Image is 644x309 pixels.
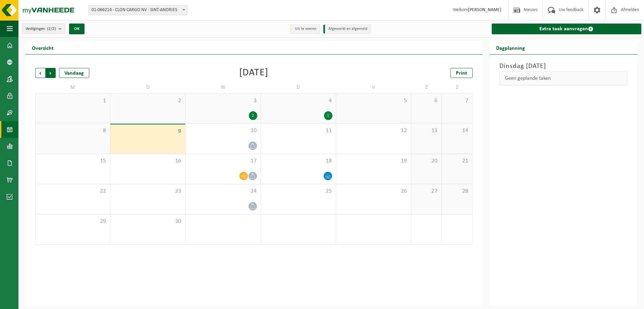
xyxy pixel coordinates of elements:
[261,81,336,93] td: D
[59,68,89,78] div: Vandaag
[324,111,332,120] div: 1
[249,111,257,120] div: 2
[264,188,332,195] span: 25
[39,157,107,165] span: 15
[445,127,469,134] span: 14
[189,97,257,105] span: 3
[114,128,182,135] span: 9
[445,157,469,165] span: 21
[47,27,56,31] count: (2/2)
[456,71,467,76] span: Print
[290,25,320,34] li: Uit te voeren
[69,24,85,34] button: OK
[264,127,332,134] span: 11
[468,7,501,12] strong: [PERSON_NAME]
[239,68,268,78] div: [DATE]
[189,157,257,165] span: 17
[114,157,182,165] span: 16
[264,157,332,165] span: 18
[39,218,107,225] span: 29
[189,127,257,134] span: 10
[114,218,182,225] span: 30
[264,97,332,105] span: 4
[499,61,627,71] h3: Dinsdag [DATE]
[415,188,438,195] span: 27
[411,81,442,93] td: Z
[110,81,185,93] td: D
[114,97,182,105] span: 2
[339,97,408,105] span: 5
[39,127,107,134] span: 8
[442,81,472,93] td: Z
[89,5,187,15] span: 01-066214 - CLDN CARGO NV - SINT-ANDRIES
[189,188,257,195] span: 24
[450,68,473,78] a: Print
[489,41,532,54] h2: Dagplanning
[89,5,187,15] span: 01-066214 - CLDN CARGO NV - SINT-ANDRIES
[25,41,60,54] h2: Overzicht
[35,81,110,93] td: M
[35,68,45,78] span: Vorige
[39,97,107,105] span: 1
[339,127,408,134] span: 12
[415,157,438,165] span: 20
[25,24,56,34] span: Vestigingen
[492,24,641,34] a: Extra taak aanvragen
[46,68,56,78] span: Volgende
[114,188,182,195] span: 23
[445,188,469,195] span: 28
[339,157,408,165] span: 19
[339,188,408,195] span: 26
[39,188,107,195] span: 22
[445,97,469,105] span: 7
[22,24,65,34] button: Vestigingen(2/2)
[415,127,438,134] span: 13
[185,81,261,93] td: W
[336,81,411,93] td: V
[323,25,371,34] li: Afgewerkt en afgemeld
[499,71,627,85] div: Geen geplande taken
[415,97,438,105] span: 6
